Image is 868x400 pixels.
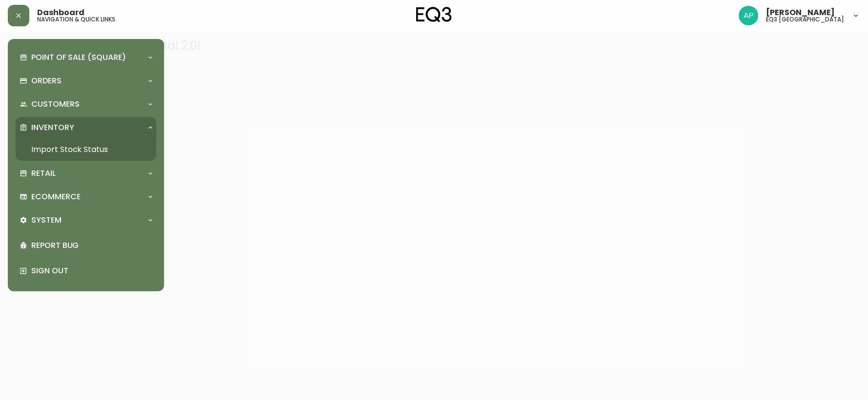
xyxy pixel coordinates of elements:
[16,94,156,115] div: Customers
[416,7,452,22] img: logo
[766,17,845,22] h5: eq3 [GEOGRAPHIC_DATA]
[16,258,156,284] div: Sign Out
[31,76,62,86] p: Orders
[766,9,835,17] span: [PERSON_NAME]
[31,215,62,226] p: System
[37,9,85,17] span: Dashboard
[31,52,126,63] p: Point of Sale (Square)
[31,168,56,179] p: Retail
[739,6,759,25] img: 3897410ab0ebf58098a0828baeda1fcd
[16,163,156,184] div: Retail
[16,47,156,68] div: Point of Sale (Square)
[31,99,80,110] p: Customers
[37,17,115,22] h5: navigation & quick links
[31,122,74,133] p: Inventory
[16,186,156,208] div: Ecommerce
[16,138,156,161] a: Import Stock Status
[16,70,156,92] div: Orders
[31,266,152,276] p: Sign Out
[16,233,156,258] div: Report Bug
[16,210,156,231] div: System
[31,191,81,202] p: Ecommerce
[16,117,156,138] div: Inventory
[31,240,152,251] p: Report Bug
